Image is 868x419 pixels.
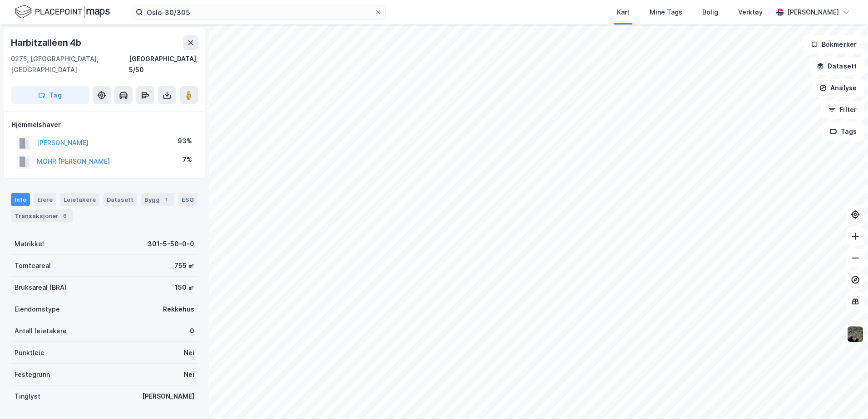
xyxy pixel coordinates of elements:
[174,260,194,271] div: 755 ㎡
[15,282,67,293] div: Bruksareal (BRA)
[823,375,868,419] iframe: Chat Widget
[617,7,630,18] div: Kart
[702,7,718,18] div: Bolig
[162,195,171,204] div: 1
[141,193,174,206] div: Bygg
[163,304,194,315] div: Rekkehus
[738,7,763,18] div: Verktøy
[60,211,69,220] div: 6
[103,193,137,206] div: Datasett
[812,79,864,97] button: Analyse
[15,4,110,20] img: logo.f888ab2527a4732fd821a326f86c7f29.svg
[15,260,51,271] div: Tomteareal
[15,304,60,315] div: Eiendomstype
[821,101,864,119] button: Filter
[11,35,83,50] div: Harbitzalléen 4b
[184,369,194,380] div: Nei
[34,193,56,206] div: Eiere
[129,54,198,75] div: [GEOGRAPHIC_DATA], 5/50
[15,369,50,380] div: Festegrunn
[15,391,40,402] div: Tinglyst
[15,239,44,249] div: Matrikkel
[11,193,30,206] div: Info
[809,57,864,75] button: Datasett
[15,326,67,336] div: Antall leietakere
[178,136,192,146] div: 93%
[11,209,73,222] div: Transaksjoner
[11,119,197,130] div: Hjemmelshaver
[182,154,192,165] div: 7%
[823,375,868,419] div: Kontrollprogram for chat
[175,282,194,293] div: 150 ㎡
[60,193,99,206] div: Leietakere
[822,122,864,141] button: Tags
[184,347,194,358] div: Nei
[148,239,194,249] div: 301-5-50-0-0
[11,86,89,104] button: Tag
[178,193,197,206] div: ESG
[11,54,129,75] div: 0275, [GEOGRAPHIC_DATA], [GEOGRAPHIC_DATA]
[650,7,682,18] div: Mine Tags
[190,326,194,336] div: 0
[15,347,44,358] div: Punktleie
[787,7,839,18] div: [PERSON_NAME]
[142,391,194,402] div: [PERSON_NAME]
[803,35,864,54] button: Bokmerker
[847,326,864,343] img: 9k=
[143,5,375,19] input: Søk på adresse, matrikkel, gårdeiere, leietakere eller personer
